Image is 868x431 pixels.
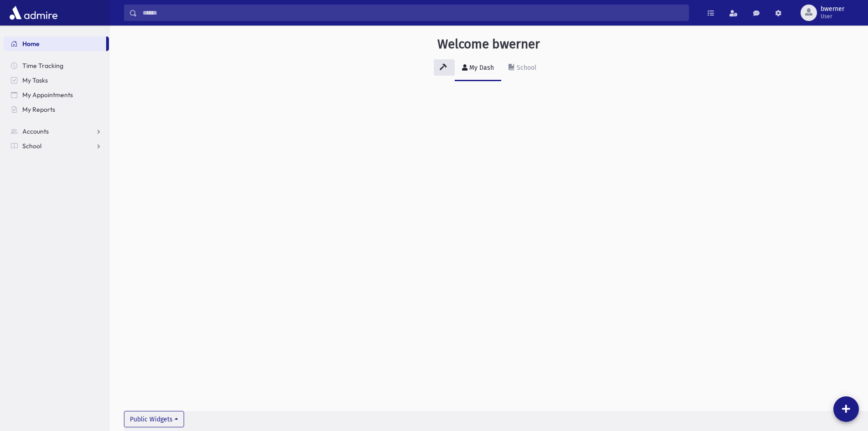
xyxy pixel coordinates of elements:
img: AdmirePro [7,4,60,22]
a: School [501,56,544,81]
div: School [515,64,536,72]
a: My Appointments [4,88,109,102]
span: My Appointments [22,91,73,99]
input: Search [137,5,688,21]
a: My Tasks [4,73,109,88]
div: My Dash [467,64,494,72]
span: My Reports [22,105,55,114]
a: Time Tracking [4,58,109,73]
span: Accounts [22,127,49,135]
a: School [4,139,109,153]
span: School [22,142,41,150]
span: User [821,13,844,20]
span: My Tasks [22,76,48,84]
a: My Dash [455,56,501,81]
span: Home [22,40,40,48]
span: Time Tracking [22,62,63,70]
a: My Reports [4,102,109,117]
h3: Welcome bwerner [437,36,540,52]
span: bwerner [821,5,844,13]
a: Accounts [4,124,109,139]
button: Public Widgets [124,411,184,427]
a: Home [4,36,106,51]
